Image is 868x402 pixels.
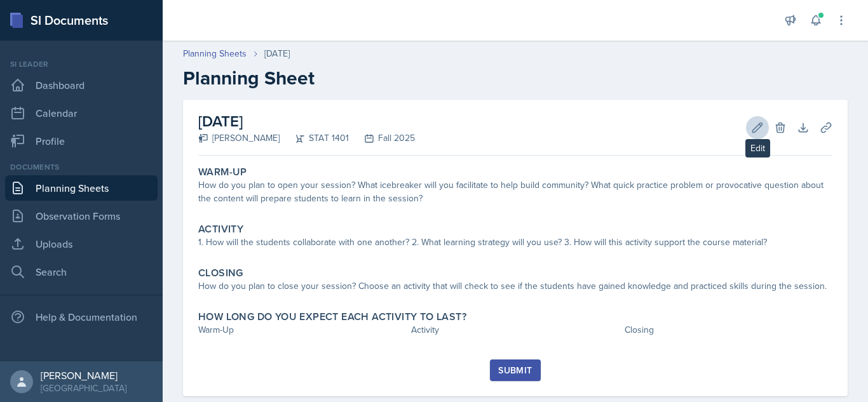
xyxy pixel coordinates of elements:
div: Submit [498,365,532,375]
h2: Planning Sheet [183,67,848,90]
a: Planning Sheets [183,47,247,60]
div: How do you plan to close your session? Choose an activity that will check to see if the students ... [198,279,832,293]
div: Si leader [5,58,158,70]
a: Dashboard [5,72,158,98]
button: Edit [746,116,769,139]
a: Profile [5,128,158,154]
a: Search [5,259,158,285]
label: Closing [198,267,243,279]
a: Calendar [5,100,158,126]
a: Observation Forms [5,203,158,229]
div: Help & Documentation [5,304,158,330]
div: [PERSON_NAME] [41,369,126,382]
div: Fall 2025 [349,131,415,145]
div: Activity [411,323,619,337]
div: Documents [5,161,158,173]
div: How do you plan to open your session? What icebreaker will you facilitate to help build community... [198,178,832,205]
div: STAT 1401 [280,131,349,145]
div: 1. How will the students collaborate with one another? 2. What learning strategy will you use? 3.... [198,236,832,249]
label: How long do you expect each activity to last? [198,311,466,323]
a: Uploads [5,231,158,257]
h2: [DATE] [198,110,415,133]
div: Closing [625,323,832,337]
label: Warm-Up [198,166,247,178]
div: [GEOGRAPHIC_DATA] [41,382,126,394]
div: [DATE] [264,47,290,60]
label: Activity [198,223,243,236]
div: Warm-Up [198,323,406,337]
div: [PERSON_NAME] [198,131,280,145]
button: Submit [490,359,540,381]
a: Planning Sheets [5,175,158,201]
